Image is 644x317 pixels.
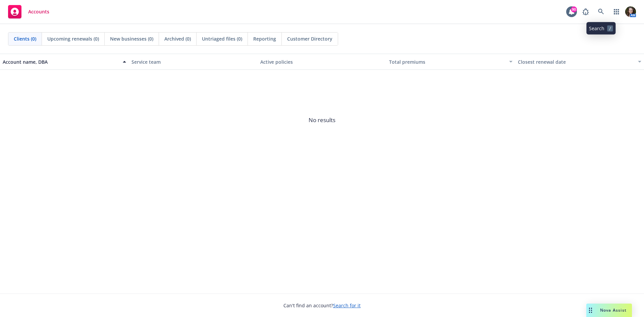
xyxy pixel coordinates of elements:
[579,5,592,18] a: Report a Bug
[47,35,99,42] span: Upcoming renewals (0)
[515,54,644,70] button: Closest renewal date
[258,54,386,70] button: Active policies
[28,9,49,14] span: Accounts
[333,302,361,309] a: Search for it
[287,35,332,42] span: Customer Directory
[586,304,632,317] button: Nova Assist
[283,302,361,309] span: Can't find an account?
[260,58,384,65] div: Active policies
[389,58,505,65] div: Total premiums
[594,5,608,18] a: Search
[129,54,258,70] button: Service team
[518,58,634,65] div: Closest renewal date
[110,35,153,42] span: New businesses (0)
[571,6,577,12] div: 90
[5,2,52,21] a: Accounts
[164,35,191,42] span: Archived (0)
[14,35,36,42] span: Clients (0)
[610,5,623,18] a: Switch app
[3,58,119,65] div: Account name, DBA
[386,54,515,70] button: Total premiums
[586,304,595,317] div: Drag to move
[202,35,242,42] span: Untriaged files (0)
[625,6,636,17] img: photo
[600,307,627,313] span: Nova Assist
[253,35,276,42] span: Reporting
[131,58,255,65] div: Service team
